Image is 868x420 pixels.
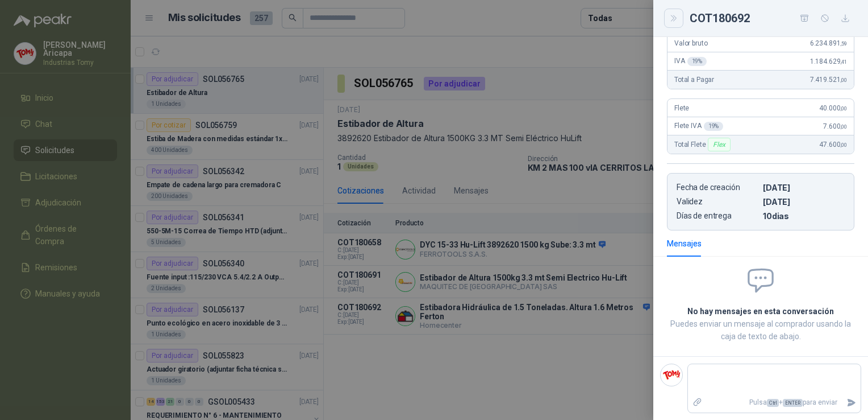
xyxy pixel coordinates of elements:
span: ,00 [840,77,847,83]
span: ,00 [840,105,847,112]
span: 47.600 [819,141,847,149]
span: Flete IVA [674,122,723,131]
span: Flete [674,104,689,112]
button: Close [667,11,681,25]
span: IVA [674,57,707,66]
span: 7.600 [823,122,847,130]
span: Total a Pagar [674,76,714,84]
span: ,00 [840,142,847,148]
span: ,59 [840,40,847,47]
img: Company Logo [661,364,682,386]
p: 10 dias [763,211,845,221]
span: ENTER [783,399,803,407]
span: 1.184.629 [810,57,847,65]
span: Total Flete [674,138,733,151]
p: Pulsa + para enviar [707,393,842,413]
p: Validez [677,197,758,207]
span: Ctrl [767,399,779,407]
h2: No hay mensajes en esta conversación [667,305,854,318]
div: 19 % [687,57,707,66]
span: 40.000 [819,104,847,112]
button: Enviar [842,393,861,413]
span: Valor bruto [674,39,707,47]
div: COT180692 [690,9,854,27]
span: 6.234.891 [810,39,847,47]
p: [DATE] [763,183,845,192]
p: [DATE] [763,197,845,207]
span: 7.419.521 [810,76,847,84]
div: 19 % [704,122,724,131]
div: Flex [708,138,730,151]
p: Fecha de creación [677,183,758,192]
span: ,00 [840,123,847,130]
span: ,41 [840,59,847,65]
div: Mensajes [667,237,702,250]
p: Días de entrega [677,211,758,221]
p: Puedes enviar un mensaje al comprador usando la caja de texto de abajo. [667,318,854,343]
label: Adjuntar archivos [688,393,707,413]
